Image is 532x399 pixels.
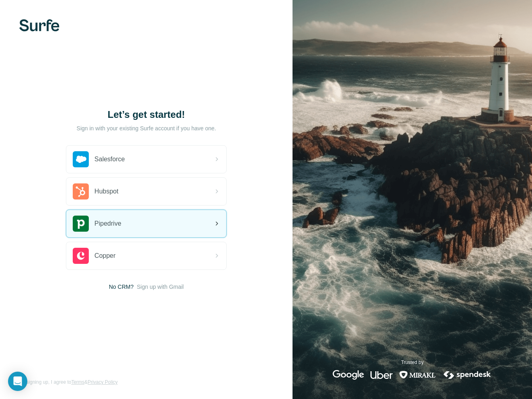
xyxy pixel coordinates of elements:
span: By signing up, I agree to & [19,378,118,386]
a: Privacy Policy [88,379,118,385]
img: spendesk's logo [442,370,492,380]
span: Copper [94,251,115,261]
span: Salesforce [94,154,125,164]
p: Trusted by [401,359,424,366]
span: No CRM? [109,283,133,291]
span: Hubspot [94,187,119,196]
img: google's logo [333,370,364,380]
span: Pipedrive [94,219,121,228]
h1: Let’s get started! [66,108,227,121]
a: Terms [71,379,84,385]
button: Sign up with Gmail [137,283,184,291]
img: uber's logo [370,370,393,380]
img: hubspot's logo [73,183,89,199]
div: Open Intercom Messenger [8,372,27,391]
img: copper's logo [73,248,89,264]
img: Surfe's logo [19,19,59,31]
img: mirakl's logo [399,370,436,380]
img: pipedrive's logo [73,216,89,232]
img: salesforce's logo [73,151,89,167]
p: Sign in with your existing Surfe account if you have one. [77,124,216,132]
